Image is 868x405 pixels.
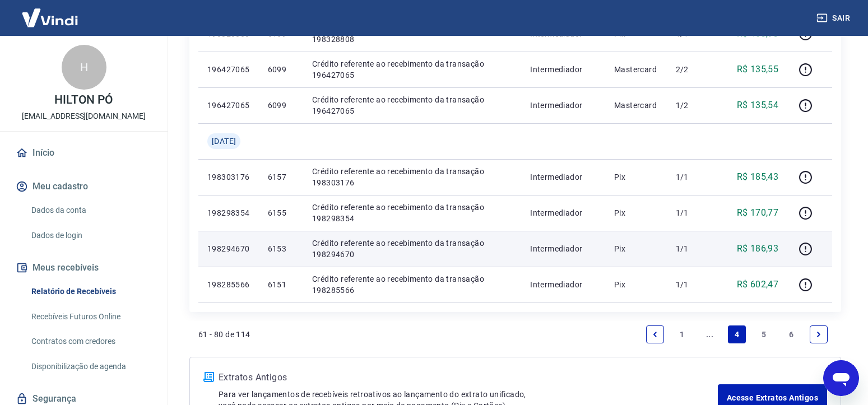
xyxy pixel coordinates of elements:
p: HILTON PÓ [54,94,114,106]
p: Extratos Antigos [219,371,718,384]
a: Início [13,141,154,165]
p: 6153 [268,243,294,254]
p: 1/1 [676,279,709,290]
img: Vindi [13,1,86,35]
a: Page 5 [755,325,773,343]
p: 198294670 [207,243,250,254]
a: Previous page [646,325,664,343]
a: Dados da conta [27,199,154,222]
p: 6151 [268,279,294,290]
p: Intermediador [530,171,596,183]
a: Page 1 [674,325,691,343]
p: R$ 135,55 [737,63,779,76]
p: 6157 [268,171,294,183]
p: [EMAIL_ADDRESS][DOMAIN_NAME] [22,110,146,122]
p: Pix [614,279,658,290]
p: Intermediador [530,243,596,254]
p: 1/1 [676,207,709,218]
p: Crédito referente ao recebimento da transação 198303176 [312,166,512,188]
p: Crédito referente ao recebimento da transação 198294670 [312,238,512,260]
p: 61 - 80 de 114 [198,329,250,340]
p: 1/2 [676,100,709,111]
p: 196427065 [207,64,250,75]
p: 2/2 [676,64,709,75]
p: Mastercard [614,64,658,75]
p: 6155 [268,207,294,218]
p: Intermediador [530,100,596,111]
img: ícone [203,372,214,382]
ul: Pagination [642,321,832,348]
a: Dados de login [27,224,154,247]
a: Next page [810,325,828,343]
button: Meus recebíveis [13,255,154,280]
p: 198298354 [207,207,250,218]
a: Page 6 [782,325,800,343]
p: 196427065 [207,100,250,111]
a: Jump backward [700,325,718,343]
p: Crédito referente ao recebimento da transação 196427065 [312,94,512,117]
p: R$ 170,77 [737,206,779,220]
p: 1/1 [676,171,709,183]
p: Intermediador [530,207,596,218]
a: Page 4 is your current page [728,325,746,343]
p: 198285566 [207,279,250,290]
a: Contratos com credores [27,330,154,353]
p: 1/1 [676,243,709,254]
p: 6099 [268,100,294,111]
a: Disponibilização de agenda [27,355,154,378]
div: H [62,45,106,90]
button: Sair [814,8,855,29]
p: Crédito referente ao recebimento da transação 198298354 [312,202,512,224]
span: [DATE] [212,136,236,147]
p: R$ 602,47 [737,278,779,291]
p: Pix [614,171,658,183]
p: Crédito referente ao recebimento da transação 196427065 [312,58,512,81]
p: 198303176 [207,171,250,183]
p: Mastercard [614,100,658,111]
p: Crédito referente ao recebimento da transação 198285566 [312,273,512,296]
p: Pix [614,243,658,254]
p: R$ 186,93 [737,242,779,255]
button: Meu cadastro [13,174,154,199]
iframe: Botão para abrir a janela de mensagens [823,360,859,396]
p: 6099 [268,64,294,75]
p: Intermediador [530,64,596,75]
p: Pix [614,207,658,218]
a: Relatório de Recebíveis [27,280,154,303]
p: R$ 135,54 [737,99,779,112]
p: R$ 185,43 [737,170,779,184]
a: Recebíveis Futuros Online [27,305,154,328]
p: Intermediador [530,279,596,290]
